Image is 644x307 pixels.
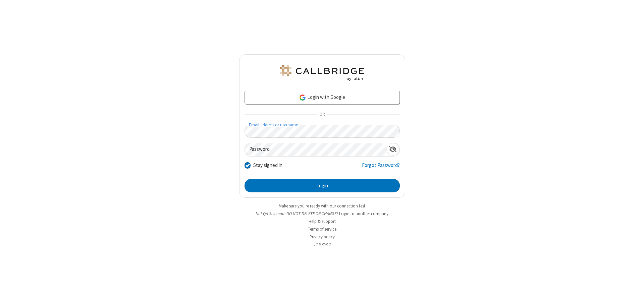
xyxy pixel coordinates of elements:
li: Not QA Selenium DO NOT DELETE OR CHANGE? [239,210,405,217]
li: v2.6.353.2 [239,241,405,248]
input: Password [245,143,386,156]
a: Forgot Password? [362,162,400,174]
input: Email address or username [245,125,400,138]
img: google-icon.png [299,94,306,101]
a: Privacy policy [310,234,335,240]
button: Login [245,179,400,192]
a: Terms of service [308,226,336,232]
label: Stay signed in [253,162,282,169]
a: Make sure you're ready with our connection test [279,203,365,209]
div: Show password [386,143,399,156]
span: OR [317,110,327,119]
img: QA Selenium DO NOT DELETE OR CHANGE [278,65,366,81]
a: Help & support [309,219,336,224]
button: Login to another company [339,210,388,217]
a: Login with Google [245,91,400,104]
